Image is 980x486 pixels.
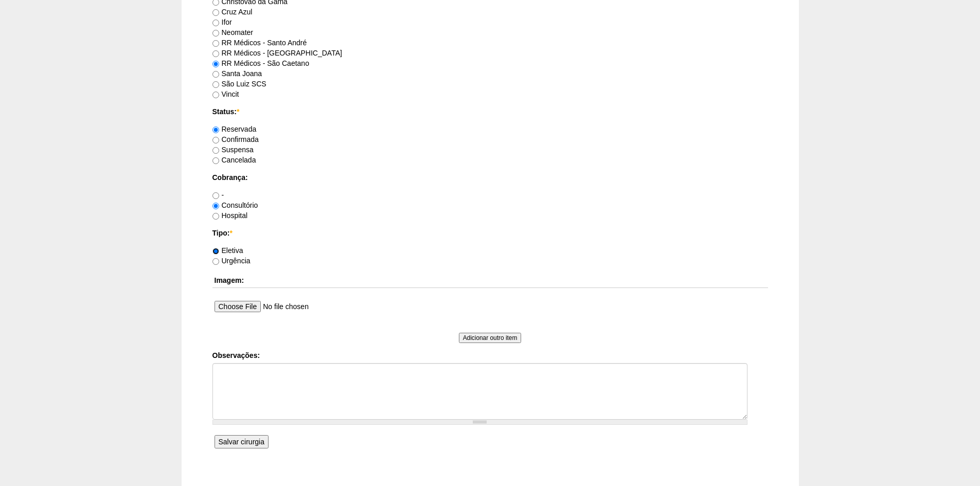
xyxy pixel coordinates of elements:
[212,137,219,143] input: Confirmada
[212,39,307,47] label: RR Médicos - Santo André
[212,69,262,78] label: Santa Joana
[212,40,219,47] input: RR Médicos - Santo André
[212,248,219,255] input: Eletiva
[212,211,248,220] label: Hospital
[212,59,309,67] label: RR Médicos - São Caetano
[212,28,253,37] label: Neomater
[212,20,219,26] input: Ifor
[212,81,219,88] input: São Luiz SCS
[212,192,219,199] input: -
[212,146,254,154] label: Suspensa
[212,258,219,265] input: Urgência
[212,191,224,199] label: -
[212,228,768,238] label: Tipo:
[212,135,259,143] label: Confirmada
[212,71,219,78] input: Santa Joana
[212,157,219,164] input: Cancelada
[212,203,219,209] input: Consultório
[212,156,256,164] label: Cancelada
[212,92,219,98] input: Vincit
[212,49,342,57] label: RR Médicos - [GEOGRAPHIC_DATA]
[212,213,219,220] input: Hospital
[237,107,239,116] span: Este campo é obrigatório.
[212,50,219,57] input: RR Médicos - [GEOGRAPHIC_DATA]
[212,127,219,133] input: Reservada
[212,30,219,37] input: Neomater
[215,435,269,448] input: Salvar cirurgia
[212,8,253,16] label: Cruz Azul
[459,333,522,343] input: Adicionar outro item
[212,90,239,98] label: Vincit
[212,172,768,183] label: Cobrança:
[212,9,219,16] input: Cruz Azul
[212,257,251,265] label: Urgência
[212,246,243,255] label: Eletiva
[212,106,768,117] label: Status:
[212,350,768,361] label: Observações:
[212,61,219,67] input: RR Médicos - São Caetano
[229,229,232,237] span: Este campo é obrigatório.
[212,18,232,26] label: Ifor
[212,80,266,88] label: São Luiz SCS
[212,273,768,288] th: Imagem:
[212,125,257,133] label: Reservada
[212,147,219,154] input: Suspensa
[212,201,258,209] label: Consultório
